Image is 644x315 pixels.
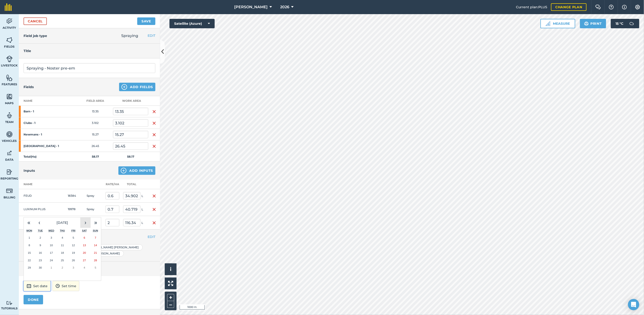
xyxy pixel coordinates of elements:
div: [PERSON_NAME] [PERSON_NAME] [85,244,143,250]
button: September 22, 2025 [24,257,35,264]
button: + [167,294,174,301]
button: Save [137,17,155,25]
button: – [167,301,174,308]
img: svg+xml;base64,PHN2ZyB4bWxucz0iaHR0cDovL3d3dy53My5vcmcvMjAwMC9zdmciIHdpZHRoPSIxNyIgaGVpZ2h0PSIxNy... [622,4,627,10]
abbr: Saturday [82,229,87,232]
strong: [GEOGRAPHIC_DATA] - 1 [24,144,60,148]
th: Work area [113,96,148,106]
abbr: September 24, 2025 [50,259,53,262]
button: September 25, 2025 [57,257,68,264]
button: September 20, 2025 [79,249,90,257]
button: September 10, 2025 [46,241,57,249]
button: ‹ [34,217,44,228]
button: DONE [24,295,43,304]
abbr: September 30, 2025 [39,266,42,269]
button: October 5, 2025 [90,264,101,271]
abbr: September 7, 2025 [95,236,96,239]
span: i [170,266,171,272]
td: 14664 [66,216,85,229]
abbr: September 5, 2025 [73,236,74,239]
span: 15 ° C [616,19,623,28]
abbr: September 27, 2025 [83,259,86,262]
button: September 13, 2025 [79,241,90,249]
img: svg+xml;base64,PD94bWwgdmVyc2lvbj0iMS4wIiBlbmNvZGluZz0idXRmLTgiPz4KPCEtLSBHZW5lcmF0b3I6IEFkb2JlIE... [6,112,13,119]
button: Set date [24,281,51,291]
button: i [165,263,177,275]
button: [DATE] [44,217,80,228]
abbr: September 2, 2025 [40,236,41,239]
abbr: September 20, 2025 [83,251,86,254]
abbr: September 1, 2025 [28,236,30,239]
button: September 17, 2025 [46,249,57,257]
img: svg+xml;base64,PD94bWwgdmVyc2lvbj0iMS4wIiBlbmNvZGluZz0idXRmLTgiPz4KPCEtLSBHZW5lcmF0b3I6IEFkb2JlIE... [6,55,13,62]
abbr: September 22, 2025 [28,259,31,262]
img: svg+xml;base64,PD94bWwgdmVyc2lvbj0iMS4wIiBlbmNvZGluZz0idXRmLTgiPz4KPCEtLSBHZW5lcmF0b3I6IEFkb2JlIE... [6,187,13,194]
img: svg+xml;base64,PD94bWwgdmVyc2lvbj0iMS4wIiBlbmNvZGluZz0idXRmLTgiPz4KPCEtLSBHZW5lcmF0b3I6IEFkb2JlIE... [6,301,13,305]
th: Name [19,96,78,106]
td: Spray [85,203,104,216]
img: svg+xml;base64,PHN2ZyB4bWxucz0iaHR0cDovL3d3dy53My5vcmcvMjAwMC9zdmciIHdpZHRoPSIxNiIgaGVpZ2h0PSIyNC... [152,132,156,138]
a: Change plan [551,3,587,11]
abbr: September 17, 2025 [50,251,53,254]
button: October 4, 2025 [79,264,90,271]
abbr: Monday [26,229,32,232]
h4: Field job type [24,33,47,38]
td: 15.27 [78,129,113,140]
button: October 3, 2025 [68,264,79,271]
button: September 12, 2025 [68,241,79,249]
abbr: September 18, 2025 [61,251,64,254]
abbr: October 3, 2025 [73,266,74,269]
img: A cog icon [635,5,640,9]
img: svg+xml;base64,PHN2ZyB4bWxucz0iaHR0cDovL3d3dy53My5vcmcvMjAwMC9zdmciIHdpZHRoPSIxNiIgaGVpZ2h0PSIyNC... [152,220,156,226]
abbr: September 15, 2025 [28,251,31,254]
img: Two speech bubbles overlapping with the left bubble in the forefront [595,5,601,9]
button: September 11, 2025 [57,241,68,249]
span: 2026 [280,4,290,10]
abbr: September 29, 2025 [28,266,31,269]
abbr: October 2, 2025 [62,266,63,269]
button: September 3, 2025 [46,234,57,241]
abbr: September 9, 2025 [40,244,41,247]
strong: Barn - 1 [24,110,60,113]
td: L [121,189,148,203]
img: svg+xml;base64,PHN2ZyB4bWxucz0iaHR0cDovL3d3dy53My5vcmcvMjAwMC9zdmciIHdpZHRoPSIxNiIgaGVpZ2h0PSIyNC... [152,193,156,199]
abbr: September 13, 2025 [83,244,86,247]
img: Ruler icon [546,21,550,26]
img: svg+xml;base64,PHN2ZyB4bWxucz0iaHR0cDovL3d3dy53My5vcmcvMjAwMC9zdmciIHdpZHRoPSIxNCIgaGVpZ2h0PSIyNC... [121,168,126,173]
img: svg+xml;base64,PD94bWwgdmVyc2lvbj0iMS4wIiBlbmNvZGluZz0idXRmLTgiPz4KPCEtLSBHZW5lcmF0b3I6IEFkb2JlIE... [6,18,13,25]
button: 15 °C [611,19,639,28]
button: Set time [52,281,79,291]
img: svg+xml;base64,PHN2ZyB4bWxucz0iaHR0cDovL3d3dy53My5vcmcvMjAwMC9zdmciIHdpZHRoPSI1NiIgaGVpZ2h0PSI2MC... [6,37,13,44]
td: 26.45 [78,140,113,152]
abbr: September 3, 2025 [51,236,52,239]
abbr: September 4, 2025 [62,236,63,239]
abbr: October 5, 2025 [95,266,96,269]
img: svg+xml;base64,PD94bWwgdmVyc2lvbj0iMS4wIiBlbmNvZGluZz0idXRmLTgiPz4KPCEtLSBHZW5lcmF0b3I6IEFkb2JlIE... [6,131,13,138]
img: A question mark icon [608,5,614,9]
td: 3.102 [78,117,113,129]
button: October 2, 2025 [57,264,68,271]
button: September 23, 2025 [35,257,46,264]
a: Cancel [24,17,47,25]
img: svg+xml;base64,PHN2ZyB4bWxucz0iaHR0cDovL3d3dy53My5vcmcvMjAwMC9zdmciIHdpZHRoPSI1NiIgaGVpZ2h0PSI2MC... [6,93,13,100]
button: October 1, 2025 [46,264,57,271]
button: September 14, 2025 [90,241,101,249]
img: svg+xml;base64,PHN2ZyB4bWxucz0iaHR0cDovL3d3dy53My5vcmcvMjAwMC9zdmciIHdpZHRoPSIxNiIgaGVpZ2h0PSIyNC... [152,207,156,212]
span: [DATE] [57,221,68,225]
td: L [121,216,148,229]
button: September 18, 2025 [57,249,68,257]
button: September 30, 2025 [35,264,46,271]
td: Spray [85,189,104,203]
button: September 26, 2025 [68,257,79,264]
button: EDIT [148,33,155,38]
button: September 16, 2025 [35,249,46,257]
abbr: September 6, 2025 [84,236,85,239]
button: « [24,217,34,228]
span: [PERSON_NAME] [234,4,268,10]
abbr: September 8, 2025 [28,244,30,247]
button: September 21, 2025 [90,249,101,257]
td: FEUD [19,189,66,203]
button: September 4, 2025 [57,234,68,241]
button: September 15, 2025 [24,249,35,257]
img: svg+xml;base64,PD94bWwgdmVyc2lvbj0iMS4wIiBlbmNvZGluZz0idXRmLTgiPz4KPCEtLSBHZW5lcmF0b3I6IEFkb2JlIE... [627,19,636,28]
